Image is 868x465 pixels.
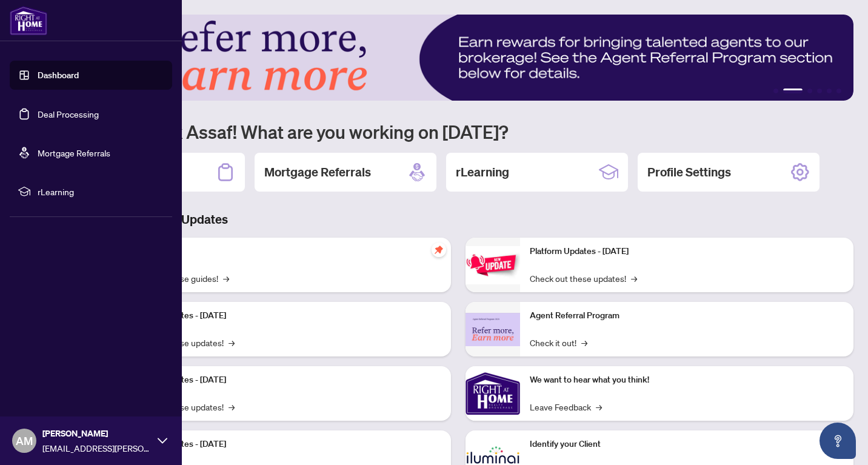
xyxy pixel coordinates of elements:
[16,432,33,449] span: AM
[229,336,235,349] span: →
[466,366,520,421] img: We want to hear what you think!
[581,336,587,349] span: →
[63,211,853,228] h3: Brokerage & Industry Updates
[127,373,441,387] p: Platform Updates - [DATE]
[530,272,637,285] a: Check out these updates!→
[466,313,520,346] img: Agent Referral Program
[530,336,587,349] a: Check it out!→
[530,373,844,387] p: We want to hear what you think!
[38,185,164,198] span: rLearning
[229,400,235,413] span: →
[783,89,803,93] button: 2
[827,89,832,93] button: 5
[127,245,441,258] p: Self-Help
[773,89,778,93] button: 1
[127,309,441,323] p: Platform Updates - [DATE]
[596,400,602,413] span: →
[432,243,446,257] span: pushpin
[42,427,152,440] span: [PERSON_NAME]
[466,246,520,284] img: Platform Updates - June 23, 2025
[63,15,853,101] img: Slide 1
[42,441,152,455] span: [EMAIL_ADDRESS][PERSON_NAME][DOMAIN_NAME]
[530,245,844,258] p: Platform Updates - [DATE]
[223,272,229,285] span: →
[647,164,731,181] h2: Profile Settings
[127,438,441,451] p: Platform Updates - [DATE]
[530,309,844,323] p: Agent Referral Program
[456,164,509,181] h2: rLearning
[38,147,110,158] a: Mortgage Referrals
[38,109,99,119] a: Deal Processing
[264,164,371,181] h2: Mortgage Referrals
[820,423,856,459] button: Open asap
[63,120,853,143] h1: Welcome back Assaf! What are you working on [DATE]?
[807,89,812,93] button: 3
[530,400,602,413] a: Leave Feedback→
[530,438,844,451] p: Identify your Client
[817,89,822,93] button: 4
[631,272,637,285] span: →
[38,70,79,81] a: Dashboard
[10,6,47,35] img: logo
[836,89,841,93] button: 6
